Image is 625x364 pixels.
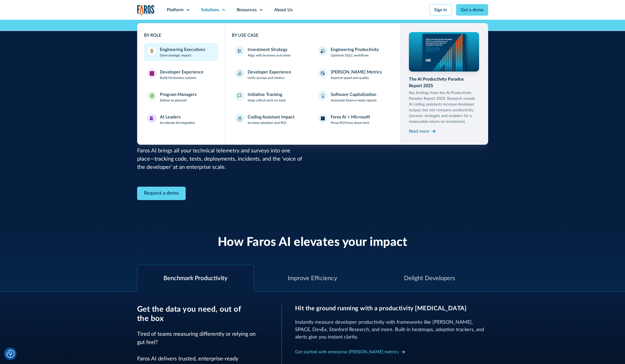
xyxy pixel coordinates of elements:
[456,4,488,16] a: Get a demo
[144,88,219,106] a: Program ManagersProgram ManagersDeliver as planned
[331,46,379,53] div: Engineering Productivity
[232,66,310,84] a: Developer ExperienceUnify surveys and metrics
[137,305,268,323] h3: Get the data you need, out of the box
[150,71,154,76] img: Developer Experience
[404,274,455,283] div: Delight Developers
[232,32,394,39] div: BY USE CASE
[232,43,310,61] a: Investment StrategyAlign with business outcomes
[237,7,257,13] div: Resources
[160,91,197,98] div: Program Managers
[295,319,488,341] p: Instantly measure developer productivity with frameworks like [PERSON_NAME], SPACE, DevEx, Stanfo...
[429,4,452,16] a: Sign in
[331,69,382,75] div: [PERSON_NAME] Metrics
[144,110,219,129] a: AI LeadersAI LeadersAccelerate AI integration
[232,110,310,129] a: Coding Assistant ImpactIncrease adoption and ROI
[295,349,399,355] div: Get started with enterprise [PERSON_NAME] metrics
[6,350,15,358] button: Cookie Settings
[232,88,310,106] a: Initiative TrackingKeep critical work on track
[144,32,219,39] div: BY ROLE
[137,5,155,16] a: home
[288,274,337,283] div: Improve Efficiency
[218,235,408,250] h2: How Faros AI elevates your impact
[409,90,479,125] p: Key findings from the AI Productivity Paradox Report 2025. Research reveals AI coding assistants ...
[315,110,394,129] a: Faros AI + MicrosoftProve ROI from Azure tech
[137,5,155,16] img: Logo of the analytics and reporting company Faros.
[248,114,295,120] div: Coding Assistant Impact
[160,98,186,103] p: Deliver as planned
[295,305,488,312] h3: Hit the ground running with a productivity [MEDICAL_DATA]
[160,114,181,120] div: AI Leaders
[315,66,394,84] a: [PERSON_NAME] MetricsImprove speed and quality
[248,69,291,75] div: Developer Experience
[160,75,196,80] p: Build frictionless systems
[315,88,394,106] a: Software CapitalizationAutomate finance-ready reports
[248,75,285,80] p: Unify surveys and metrics
[144,43,219,61] a: Engineering ExecutivesEngineering ExecutivesDrive strategic impact
[409,32,479,136] a: The AI Productivity Paradox Report 2025Key findings from the AI Productivity Paradox Report 2025....
[150,49,154,53] img: Engineering Executives
[315,43,394,61] a: Engineering ProductivityOptimize SDLC workflows
[6,350,15,358] img: Revisit consent button
[160,69,203,75] div: Developer Experience
[248,98,286,103] p: Keep critical work on track
[144,66,219,84] a: Developer ExperienceDeveloper ExperienceBuild frictionless systems
[331,53,369,58] p: Optimize SDLC workflows
[167,7,183,13] div: Platform
[137,187,186,200] a: Contact Modal
[409,76,479,89] div: The AI Productivity Paradox Report 2025
[331,120,369,125] p: Prove ROI from Azure tech
[137,20,488,145] nav: Solutions
[331,75,369,80] p: Improve speed and quality
[160,120,195,125] p: Accelerate AI integration
[150,94,154,98] img: Program Managers
[409,128,429,135] div: Read more
[248,46,287,53] div: Investment Strategy
[160,46,205,53] div: Engineering Executives
[248,120,286,125] p: Increase adoption and ROI
[295,348,405,356] a: Get started with enterprise [PERSON_NAME] metrics
[163,274,227,283] div: Benchmark Productivity
[201,7,219,13] div: Solutions
[160,53,191,58] p: Drive strategic impact
[248,91,282,98] div: Initiative Tracking
[150,116,154,121] img: AI Leaders
[248,53,290,58] p: Align with business outcomes
[331,114,370,120] div: Faros AI + Microsoft
[331,91,376,98] div: Software Capitalization
[137,122,304,171] p: You power developer velocity and efficiency, but without unified insights, prioritizing the right...
[331,98,377,103] p: Automate finance-ready reports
